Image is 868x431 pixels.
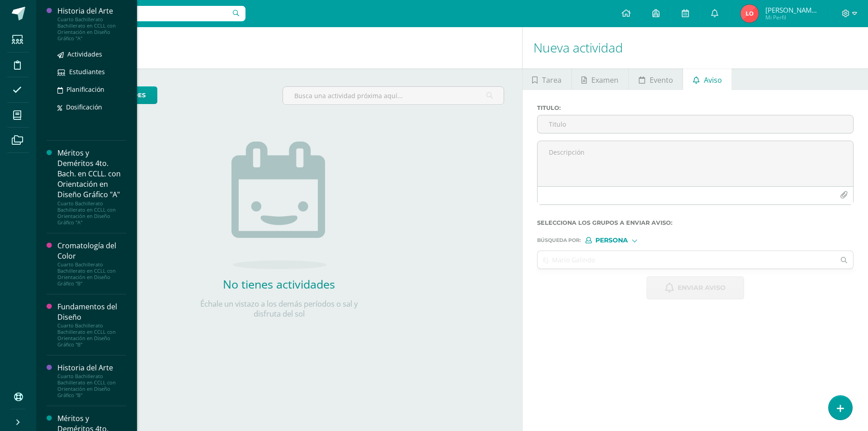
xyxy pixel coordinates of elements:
[57,241,126,261] div: Cromatología del Color
[765,14,820,21] span: Mi Perfil
[57,84,126,95] a: Planificación
[57,241,126,287] a: Cromatología del ColorCuarto Bachillerato Bachillerato en CCLL con Orientación en Diseño Gráfico "B"
[629,68,683,90] a: Evento
[538,251,835,269] input: Ej. Mario Galindo
[704,69,722,91] span: Aviso
[57,102,126,112] a: Dosificación
[537,219,854,226] label: Selecciona los grupos a enviar aviso :
[57,148,126,226] a: Méritos y Deméritos 4to. Bach. en CCLL. con Orientación en Diseño Gráfico "A"Cuarto Bachillerato ...
[57,261,126,287] div: Cuarto Bachillerato Bachillerato en CCLL con Orientación en Diseño Gráfico "B"
[66,103,102,111] span: Dosificación
[66,85,104,94] span: Planificación
[533,27,857,68] h1: Nueva actividad
[585,237,653,243] div: [object Object]
[523,68,571,90] a: Tarea
[678,277,726,299] span: Enviar aviso
[537,104,854,111] label: Titulo :
[189,276,369,292] h2: No tienes actividades
[538,115,853,133] input: Titulo
[231,142,326,269] img: no_activities.png
[57,200,126,226] div: Cuarto Bachillerato Bachillerato en CCLL con Orientación en Diseño Gráfico "A"
[57,363,126,398] a: Historia del ArteCuarto Bachillerato Bachillerato en CCLL con Orientación en Diseño Gráfico "B"
[741,5,759,23] img: 1a4455a17abe8e661e4fee09cdba458f.png
[69,67,105,76] span: Estudiantes
[57,148,126,200] div: Méritos y Deméritos 4to. Bach. en CCLL. con Orientación en Diseño Gráfico "A"
[572,68,628,90] a: Examen
[67,50,102,58] span: Actividades
[57,322,126,348] div: Cuarto Bachillerato Bachillerato en CCLL con Orientación en Diseño Gráfico "B"
[57,49,126,59] a: Actividades
[189,299,369,319] p: Échale un vistazo a los demás períodos o sal y disfruta del sol
[683,68,731,90] a: Aviso
[57,373,126,398] div: Cuarto Bachillerato Bachillerato en CCLL con Orientación en Diseño Gráfico "B"
[650,69,673,91] span: Evento
[646,276,744,299] button: Enviar aviso
[595,238,628,243] span: Persona
[57,302,126,348] a: Fundamentos del DiseñoCuarto Bachillerato Bachillerato en CCLL con Orientación en Diseño Gráfico "B"
[765,5,820,14] span: [PERSON_NAME] de [PERSON_NAME]
[57,66,126,77] a: Estudiantes
[57,363,126,373] div: Historia del Arte
[57,6,126,16] div: Historia del Arte
[47,27,511,68] h1: Actividades
[537,238,581,243] span: Búsqueda por :
[57,6,126,42] a: Historia del ArteCuarto Bachillerato Bachillerato en CCLL con Orientación en Diseño Gráfico "A"
[57,16,126,42] div: Cuarto Bachillerato Bachillerato en CCLL con Orientación en Diseño Gráfico "A"
[542,69,561,91] span: Tarea
[42,6,245,21] input: Busca un usuario...
[57,302,126,322] div: Fundamentos del Diseño
[283,87,503,104] input: Busca una actividad próxima aquí...
[591,69,618,91] span: Examen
